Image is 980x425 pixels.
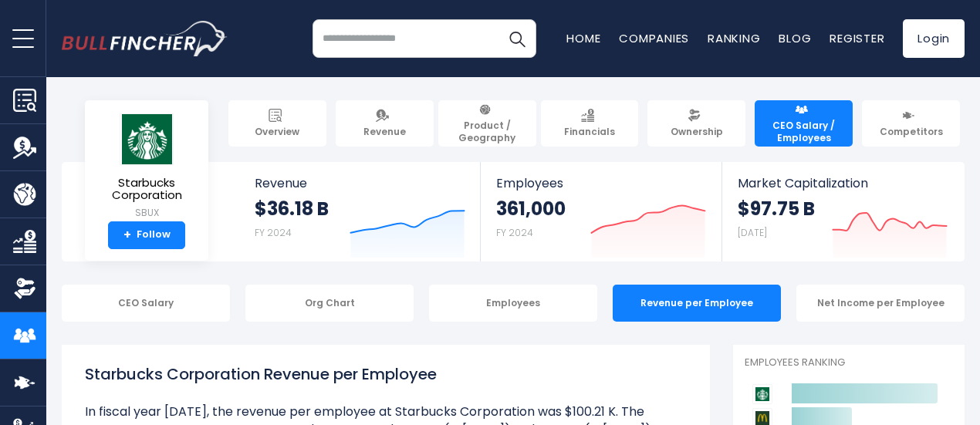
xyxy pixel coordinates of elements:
strong: $97.75 B [738,197,815,221]
img: Starbucks Corporation competitors logo [752,384,772,404]
span: Market Capitalization [738,176,948,191]
span: Competitors [880,126,943,138]
span: Revenue [363,126,406,138]
div: Revenue per Employee [613,285,781,322]
span: Product / Geography [445,120,529,143]
p: Employees Ranking [745,356,953,369]
span: Starbucks Corporation [97,177,196,202]
a: Register [830,30,884,46]
a: Revenue [336,100,434,147]
a: Financials [541,100,639,147]
small: FY 2024 [496,226,533,239]
strong: + [123,228,131,242]
a: Product / Geography [438,100,536,147]
button: Search [498,19,536,58]
small: SBUX [97,206,196,220]
img: bullfincher logo [62,21,228,56]
img: Ownership [13,277,36,300]
small: [DATE] [738,226,767,239]
a: +Follow [108,221,185,249]
a: Blog [779,30,811,46]
span: Ownership [671,126,723,138]
small: FY 2024 [255,226,292,239]
a: Competitors [862,100,960,147]
strong: 361,000 [496,197,566,221]
a: Companies [619,30,689,46]
a: Revenue $36.18 B FY 2024 [239,162,481,261]
a: Home [566,30,600,46]
a: CEO Salary / Employees [755,100,853,147]
a: Ranking [708,30,760,46]
span: CEO Salary / Employees [762,120,846,143]
span: Financials [564,126,615,138]
h1: Starbucks Corporation Revenue per Employee [85,363,687,386]
div: Employees [429,285,597,322]
a: Overview [228,100,326,147]
a: Go to homepage [62,21,228,56]
div: CEO Salary [62,285,230,322]
a: Market Capitalization $97.75 B [DATE] [722,162,963,261]
div: Org Chart [245,285,414,322]
a: Login [903,19,965,58]
a: Starbucks Corporation SBUX [96,113,197,221]
strong: $36.18 B [255,197,329,221]
a: Ownership [647,100,745,147]
a: Employees 361,000 FY 2024 [481,162,721,261]
span: Employees [496,176,705,191]
span: Revenue [255,176,465,191]
span: Overview [255,126,299,138]
div: Net Income per Employee [796,285,965,322]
